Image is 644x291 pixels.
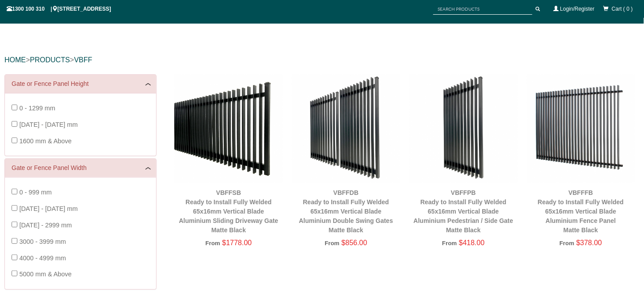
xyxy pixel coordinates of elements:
[559,240,574,247] span: From
[612,6,633,12] span: Cart ( 0 )
[7,6,111,12] span: 1300 100 310 | [STREET_ADDRESS]
[325,240,339,247] span: From
[459,239,485,247] span: $418.00
[205,240,220,247] span: From
[4,46,640,74] div: > >
[538,189,624,234] a: VBFFFBReady to Install Fully Welded 65x16mm Vertical BladeAluminium Fence PanelMatte Black
[442,240,457,247] span: From
[19,121,77,128] span: [DATE] - [DATE] mm
[19,205,77,212] span: [DATE] - [DATE] mm
[12,79,149,89] a: Gate or Fence Panel Height
[19,222,72,229] span: [DATE] - 2999 mm
[409,74,518,183] img: VBFFPB - Ready to Install Fully Welded 65x16mm Vertical Blade - Aluminium Pedestrian / Side Gate ...
[174,74,283,183] img: VBFFSB - Ready to Install Fully Welded 65x16mm Vertical Blade - Aluminium Sliding Driveway Gate -...
[19,271,72,278] span: 5000 mm & Above
[433,4,532,15] input: SEARCH PRODUCTS
[179,189,278,234] a: VBFFSBReady to Install Fully Welded 65x16mm Vertical BladeAluminium Sliding Driveway GateMatte Black
[560,6,595,12] a: Login/Register
[19,137,72,145] span: 1600 mm & Above
[19,238,66,245] span: 3000 - 3999 mm
[527,74,635,183] img: VBFFFB - Ready to Install Fully Welded 65x16mm Vertical Blade - Aluminium Fence Panel - Matte Bla...
[222,239,252,247] span: $1778.00
[4,56,26,64] a: HOME
[19,255,66,262] span: 4000 - 4999 mm
[342,239,367,247] span: $856.00
[74,56,92,64] a: vbff
[19,189,52,196] span: 0 - 999 mm
[292,74,400,183] img: VBFFDB - Ready to Install Fully Welded 65x16mm Vertical Blade - Aluminium Double Swing Gates - Ma...
[30,56,70,64] a: PRODUCTS
[299,189,393,234] a: VBFFDBReady to Install Fully Welded 65x16mm Vertical BladeAluminium Double Swing GatesMatte Black
[19,105,55,112] span: 0 - 1299 mm
[12,163,149,173] a: Gate or Fence Panel Width
[576,239,602,247] span: $378.00
[414,189,513,234] a: VBFFPBReady to Install Fully Welded 65x16mm Vertical BladeAluminium Pedestrian / Side GateMatte B...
